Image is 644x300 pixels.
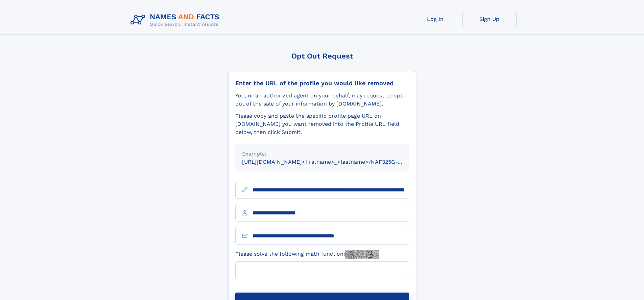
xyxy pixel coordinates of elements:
div: Please copy and paste the specific profile page URL on [DOMAIN_NAME] you want removed into the Pr... [235,112,409,136]
label: Please solve the following math function: [235,250,379,259]
div: Opt Out Request [228,52,416,60]
div: Enter the URL of the profile you would like removed [235,79,409,87]
a: Sign Up [462,11,517,27]
div: You, or an authorized agent on your behalf, may request to opt-out of the sale of your informatio... [235,92,409,108]
div: Example: [242,150,402,158]
small: [URL][DOMAIN_NAME]<firstname>_<lastname>/NAF325G-xxxxxxxx [242,159,422,165]
a: Log In [408,11,462,27]
img: Logo Names and Facts [128,11,225,29]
